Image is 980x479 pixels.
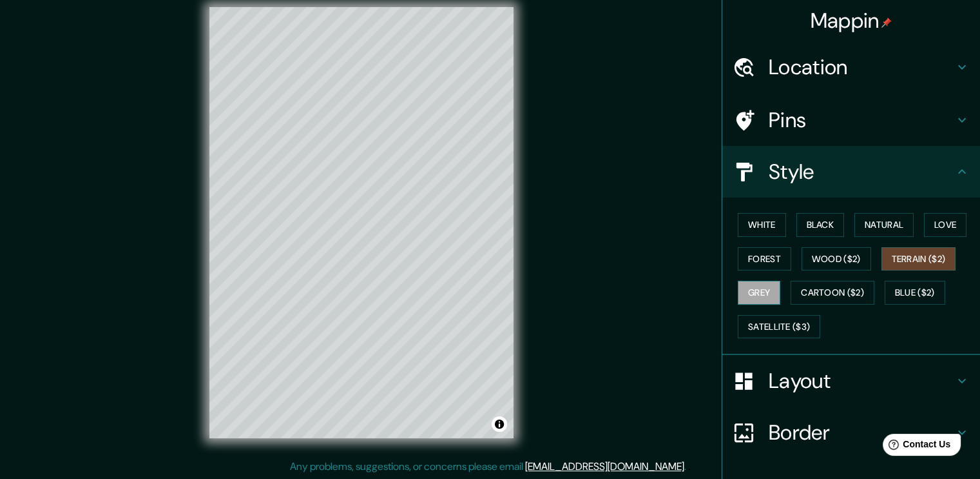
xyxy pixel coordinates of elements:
[688,459,691,474] div: .
[865,429,966,465] iframe: Help widget launcher
[854,213,914,237] button: Natural
[881,247,956,271] button: Terrain ($2)
[881,17,892,28] img: pin-icon.png
[738,247,791,271] button: Forest
[738,315,820,339] button: Satellite ($3)
[722,94,980,146] div: Pins
[924,213,966,237] button: Love
[738,281,780,305] button: Grey
[769,159,954,185] h4: Style
[769,107,954,133] h4: Pins
[722,355,980,407] div: Layout
[791,281,874,305] button: Cartoon ($2)
[290,459,686,474] p: Any problems, suggestions, or concerns please email .
[722,146,980,198] div: Style
[722,407,980,458] div: Border
[769,420,954,445] h4: Border
[769,368,954,394] h4: Layout
[738,213,786,237] button: White
[492,416,507,432] button: Toggle attribution
[525,460,684,473] a: [EMAIL_ADDRESS][DOMAIN_NAME]
[722,41,980,93] div: Location
[885,281,945,305] button: Blue ($2)
[796,213,845,237] button: Black
[686,459,688,474] div: .
[769,54,954,80] h4: Location
[802,247,871,271] button: Wood ($2)
[811,8,892,34] h4: Mappin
